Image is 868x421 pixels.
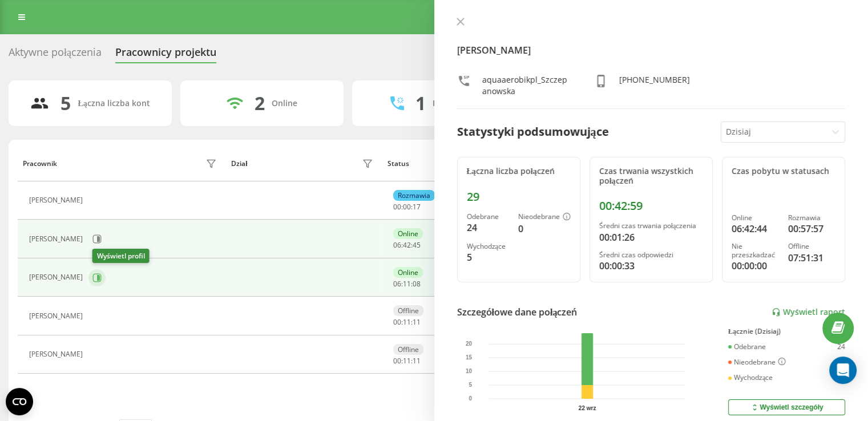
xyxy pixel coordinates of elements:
div: Czas trwania wszystkich połączeń [599,167,703,186]
div: Czas pobytu w statusach [732,167,835,176]
div: : : [393,203,421,211]
div: Rozmawia [788,214,835,222]
div: Nieodebrane [518,213,571,222]
div: 07:51:31 [788,251,835,265]
div: Online [393,228,423,239]
div: Open Intercom Messenger [829,357,857,384]
div: Offline [393,344,423,355]
button: Wyświetl szczegóły [728,399,845,415]
span: 00 [403,202,411,212]
div: : : [393,318,421,326]
div: 00:57:57 [788,222,835,236]
text: 22 wrz [578,405,596,411]
div: Wyświetl szczegóły [750,403,823,412]
div: Online [393,267,423,278]
div: Dział [231,160,247,168]
div: Statystyki podsumowujące [457,123,609,140]
div: Online [272,99,297,108]
div: [PERSON_NAME] [29,312,86,320]
div: [PHONE_NUMBER] [619,74,690,97]
div: Łączna liczba połączeń [467,167,571,176]
div: 24 [837,343,845,351]
text: 0 [469,395,472,402]
div: Wychodzące [467,242,509,250]
div: Rozmawiają [433,99,478,108]
div: Szczegółowe dane połączeń [457,305,578,319]
div: Średni czas odpowiedzi [599,251,703,259]
span: 11 [403,356,411,366]
div: 2 [255,92,265,114]
span: 11 [413,356,421,366]
div: Odebrane [467,213,509,221]
div: Wychodzące [728,374,773,382]
div: : : [393,357,421,365]
text: 10 [466,368,473,374]
div: Nieodebrane [728,358,786,367]
div: [PERSON_NAME] [29,196,86,204]
div: [PERSON_NAME] [29,273,86,281]
div: Offline [393,305,423,316]
div: Odebrane [728,343,766,351]
span: 06 [393,279,401,289]
div: Aktywne połączenia [9,46,102,64]
div: 00:00:33 [599,259,703,273]
div: Pracownik [23,160,57,168]
h4: [PERSON_NAME] [457,43,846,57]
div: Online [732,214,779,222]
text: 5 [469,382,472,388]
div: : : [393,241,421,249]
div: : : [393,280,421,288]
span: 08 [413,279,421,289]
text: 20 [466,341,473,347]
div: Łączna liczba kont [78,99,150,108]
span: 00 [393,202,401,212]
span: 06 [393,240,401,250]
div: 5 [60,92,71,114]
div: 0 [518,222,571,236]
div: Średni czas trwania połączenia [599,222,703,230]
span: 42 [403,240,411,250]
div: Łącznie (Dzisiaj) [728,327,845,335]
div: aquaaerobikpl_Szczepanowska [482,74,571,97]
div: Offline [788,242,835,250]
div: 00:00:00 [732,259,779,273]
span: 17 [413,202,421,212]
span: 11 [403,279,411,289]
span: 11 [413,317,421,327]
div: Rozmawia [393,190,435,201]
span: 11 [403,317,411,327]
div: Pracownicy projektu [115,46,216,64]
div: Nie przeszkadzać [732,242,779,259]
div: 24 [467,221,509,234]
div: Status [387,160,409,168]
span: 45 [413,240,421,250]
text: 15 [466,354,473,361]
div: [PERSON_NAME] [29,350,86,358]
div: 1 [415,92,426,114]
div: 5 [467,250,509,264]
div: 29 [467,190,571,204]
a: Wyświetl raport [772,307,845,317]
div: Wyświetl profil [92,249,150,263]
div: 00:01:26 [599,230,703,244]
span: 00 [393,356,401,366]
span: 00 [393,317,401,327]
div: 00:42:59 [599,199,703,213]
div: 06:42:44 [732,222,779,236]
button: Open CMP widget [6,388,33,415]
div: [PERSON_NAME] [29,235,86,243]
